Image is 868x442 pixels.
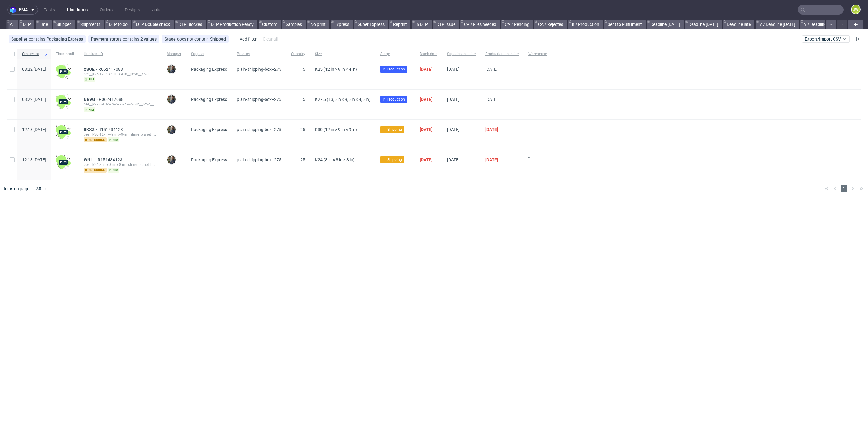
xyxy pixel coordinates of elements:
[237,97,281,102] span: plain-shipping-box--275
[300,127,305,132] span: 25
[568,20,603,29] a: n / Production
[121,5,143,15] a: Designs
[53,20,75,29] a: Shipped
[303,97,305,102] span: 5
[98,67,124,72] span: R062417088
[19,8,28,12] span: pma
[354,20,388,29] a: Super Express
[420,52,437,57] span: Batch date
[447,67,460,72] span: [DATE]
[63,5,91,15] a: Line Items
[259,20,281,29] a: Custom
[383,66,405,72] span: In Production
[22,52,41,57] span: Created at
[315,127,357,132] span: K30 (12 in × 9 in × 9 in)
[501,20,533,29] a: CA / Pending
[420,67,432,72] span: [DATE]
[22,67,46,72] span: 08:22 [DATE]
[11,37,29,41] span: Supplier
[140,37,157,41] div: 2 values
[447,127,460,132] span: [DATE]
[528,94,547,112] span: -
[56,52,74,57] span: Thumbnail
[98,127,124,132] a: R151434123
[191,157,227,162] span: Packaging Express
[380,52,410,57] span: Stage
[315,97,371,102] span: K27,5 (13,5 in × 9,5 in × 4,5 in)
[389,20,410,29] a: Reprint
[207,20,257,29] a: DTP Production Ready
[99,97,125,102] a: R062417088
[123,37,140,41] span: contains
[191,67,227,72] span: Packaging Express
[485,67,498,72] span: [DATE]
[528,155,547,173] span: -
[84,132,157,137] div: pes__k30-12-in-x-9-in-x-9-in__slime_planet_ltd__RKXZ
[433,20,459,29] a: DTP Issue
[84,67,98,72] a: XSOE
[331,20,353,29] a: Express
[84,162,157,167] div: pes__k24-8-in-x-8-in-x-8-in__slime_planet_ltd__WNIL
[19,20,34,29] a: DTP
[84,127,98,132] span: RKXZ
[802,35,850,43] button: Export/Import CSV
[485,97,498,102] span: [DATE]
[805,37,847,41] span: Export/Import CSV
[647,20,684,29] a: Deadline [DATE]
[723,20,754,29] a: Deadline late
[300,157,305,162] span: 25
[237,67,281,72] span: plain-shipping-box--275
[167,155,176,164] img: Maciej Sobola
[29,37,46,41] span: contains
[191,52,227,57] span: Supplier
[84,97,99,102] span: NBVG
[447,157,460,162] span: [DATE]
[685,20,722,29] a: Deadline [DATE]
[237,127,281,132] span: plain-shipping-box--275
[105,20,131,29] a: DTP to do
[282,20,306,29] a: Samples
[167,95,176,104] img: Maciej Sobola
[132,20,174,29] a: DTP Double check
[96,5,116,15] a: Orders
[91,37,123,41] span: Payment status
[191,127,227,132] span: Packaging Express
[7,5,38,15] button: pma
[291,52,305,57] span: Quantity
[84,157,98,162] span: WNIL
[22,127,46,132] span: 12:13 [DATE]
[800,20,844,29] a: V / Deadline [DATE]
[40,5,59,15] a: Tasks
[22,97,46,102] span: 08:22 [DATE]
[56,64,71,79] img: wHgJFi1I6lmhQAAAABJRU5ErkJggg==
[175,20,206,29] a: DTP Blocked
[262,35,279,43] div: Clear all
[231,34,258,44] div: Add filter
[98,157,124,162] a: R151434123
[383,97,405,102] span: In Production
[177,37,210,41] span: does not contain
[108,137,119,142] span: pim
[2,186,30,192] span: Items on page:
[148,5,165,15] a: Jobs
[447,97,460,102] span: [DATE]
[604,20,646,29] a: Sent to Fulfillment
[167,52,181,57] span: Manager
[84,77,95,82] span: pim
[165,37,177,41] span: Stage
[46,37,83,41] div: Packaging Express
[56,94,71,109] img: wHgJFi1I6lmhQAAAABJRU5ErkJggg==
[420,157,432,162] span: [DATE]
[315,67,357,72] span: K25 (12 in × 9 in × 4 in)
[528,125,547,142] span: -
[303,67,305,72] span: 5
[485,157,498,162] span: [DATE]
[10,6,19,13] img: logo
[56,125,71,139] img: wHgJFi1I6lmhQAAAABJRU5ErkJggg==
[237,52,281,57] span: Product
[447,52,476,57] span: Supplier deadline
